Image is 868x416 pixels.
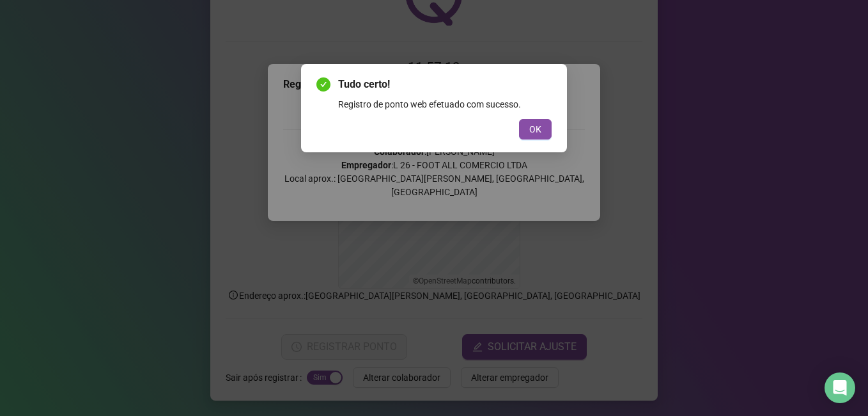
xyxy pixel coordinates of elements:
[825,372,855,403] div: Open Intercom Messenger
[316,77,330,92] span: check-circle
[338,77,552,92] span: Tudo certo!
[529,122,541,136] span: OK
[338,97,552,111] div: Registro de ponto web efetuado com sucesso.
[519,119,552,140] button: OK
